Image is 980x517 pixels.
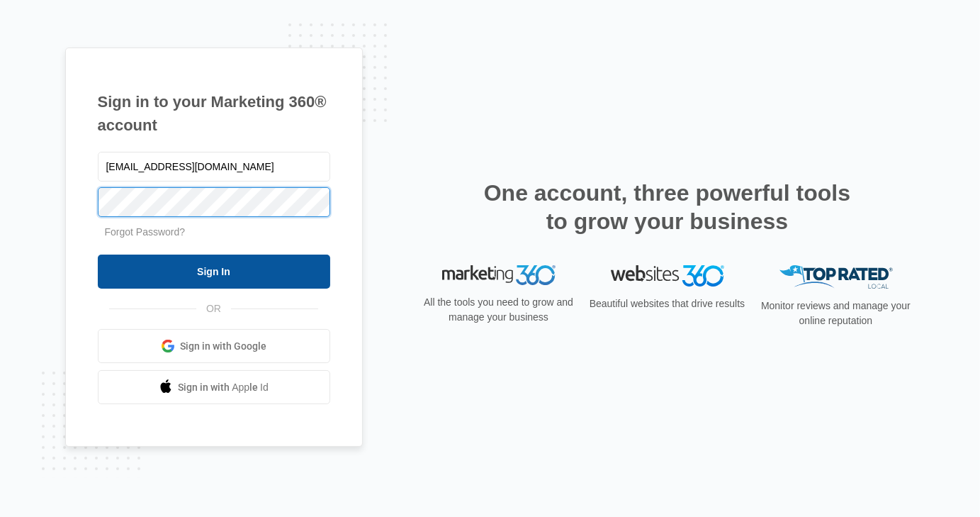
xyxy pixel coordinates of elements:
[98,255,330,289] input: Sign In
[180,339,266,354] span: Sign in with Google
[757,299,916,328] p: Monitor reviews and manage your online reputation
[105,226,186,238] a: Forgot Password?
[779,265,893,289] img: Top Rated Local
[98,90,330,137] h1: Sign in to your Marketing 360® account
[98,152,330,182] input: Email
[611,265,724,286] img: Websites 360
[419,295,578,325] p: All the tools you need to grow and manage your business
[98,329,330,363] a: Sign in with Google
[588,296,747,311] p: Beautiful websites that drive results
[442,265,556,285] img: Marketing 360
[98,370,330,404] a: Sign in with Apple Id
[196,301,231,316] span: OR
[480,179,855,235] h2: One account, three powerful tools to grow your business
[178,380,269,395] span: Sign in with Apple Id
